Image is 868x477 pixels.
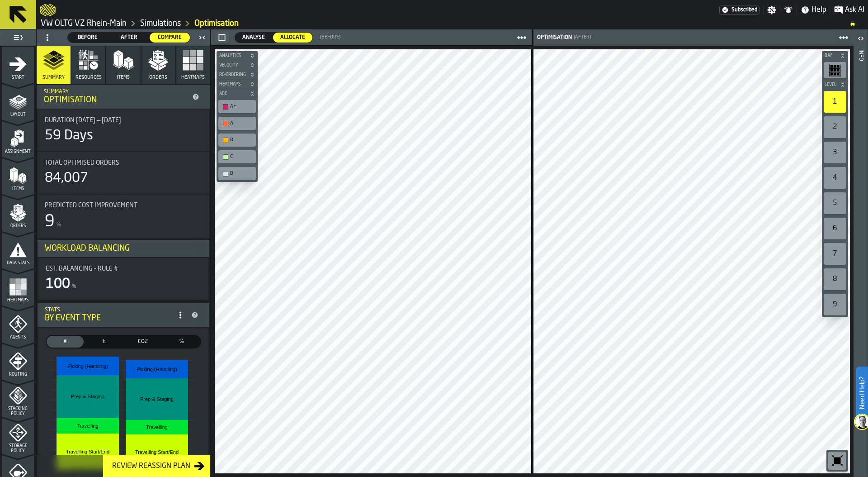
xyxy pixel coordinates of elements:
div: button-toolbar-undefined [822,216,848,241]
span: € [48,338,82,346]
div: 5 [824,192,846,214]
li: menu Heatmaps [2,269,34,305]
label: button-switch-multi-Cost [46,335,85,348]
label: Need Help? [857,367,867,418]
span: Analytics [217,53,248,58]
div: 84,007 [45,170,88,186]
div: button-toolbar-undefined [822,292,848,317]
button: button- [215,32,229,43]
span: Predicted Cost Improvement [45,202,137,209]
span: Stacking Policy [2,406,34,416]
div: 7 [824,243,846,265]
div: A [220,119,254,128]
span: Agents [2,335,34,340]
span: Total Optimised Orders [45,159,119,167]
button: button-Review Reassign Plan [103,455,210,477]
span: Re-Ordering [217,72,248,77]
div: Workload Balancing [45,243,202,253]
span: Items [2,186,34,191]
label: button-switch-multi-After [108,32,150,43]
li: menu Routing [2,343,34,380]
div: button-toolbar-undefined [822,241,848,267]
span: Ask AI [845,5,864,15]
li: menu Data Stats [2,232,34,268]
div: Title [45,202,202,209]
div: button-toolbar-undefined [822,89,848,114]
div: button-toolbar-undefined [826,450,848,472]
label: button-toggle-Close me [196,32,208,43]
div: C [220,152,254,162]
header: Info [854,29,868,477]
label: button-toggle-Toggle Full Menu [2,31,34,44]
div: Optimisation [44,95,189,105]
div: A [230,120,253,126]
div: stat-Total Optimised Orders [38,152,209,194]
span: (After) [574,34,591,40]
span: % [165,338,198,346]
button: button- [217,80,258,89]
span: Compare [153,33,186,42]
div: thumb [273,33,312,43]
span: Allocate [277,33,309,42]
span: After [113,33,146,42]
div: thumb [109,33,149,43]
div: 3 [824,142,846,163]
div: thumb [124,336,161,348]
div: Title [45,117,202,124]
label: button-switch-multi-Time [85,335,123,348]
div: B [230,137,253,143]
div: Title [45,159,202,167]
div: stat-Predicted Cost Improvement [38,195,209,238]
span: Storage Policy [2,444,34,453]
div: button-toolbar-undefined [822,60,848,80]
li: menu Assignment [2,121,34,157]
div: button-toolbar-undefined [822,191,848,216]
span: Items [117,75,130,81]
div: Optimisation [535,34,572,41]
div: thumb [150,33,190,43]
div: 100 [46,276,70,292]
label: button-toggle-Ask AI [830,5,868,15]
div: 2 [824,116,846,138]
div: thumb [163,336,200,348]
div: Menu Subscription [719,5,759,15]
span: Orders [2,224,34,229]
li: menu Layout [2,84,34,120]
span: Duration [DATE] — [DATE] [45,117,121,124]
button: button- [217,61,258,70]
button: button- [822,51,848,60]
div: thumb [68,33,108,43]
span: Est. Balancing - Rule # [46,265,118,272]
label: button-switch-multi-Analyse [235,32,273,43]
div: button-toolbar-undefined [217,115,258,132]
div: button-toolbar-undefined [217,165,258,182]
span: Subscribed [731,7,757,13]
div: Stats [45,307,173,313]
a: link-to-/wh/i/44979e6c-6f66-405e-9874-c1e29f02a54a/settings/billing [719,5,759,15]
div: 8 [824,268,846,290]
label: button-toggle-Notifications [780,5,797,14]
div: 6 [824,218,846,239]
li: menu Orders [2,195,34,231]
span: Help [811,5,826,15]
span: Heatmaps [2,298,34,303]
label: button-switch-multi-Before [67,32,108,43]
label: button-switch-multi-Share [162,335,201,348]
label: button-toggle-Help [797,5,830,15]
div: 9 [824,294,846,315]
span: Analyse [239,33,269,42]
div: button-toolbar-undefined [822,140,848,165]
div: A+ [230,104,253,110]
label: button-switch-multi-Compare [149,32,190,43]
div: C [230,154,253,160]
span: Bay [823,53,838,58]
div: 1 [824,91,846,113]
div: D [230,171,253,176]
div: button-toolbar-undefined [822,267,848,292]
span: ABC [217,91,248,96]
div: button-toolbar-undefined [217,98,258,115]
li: menu Storage Policy [2,418,34,454]
span: Assignment [2,149,34,154]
